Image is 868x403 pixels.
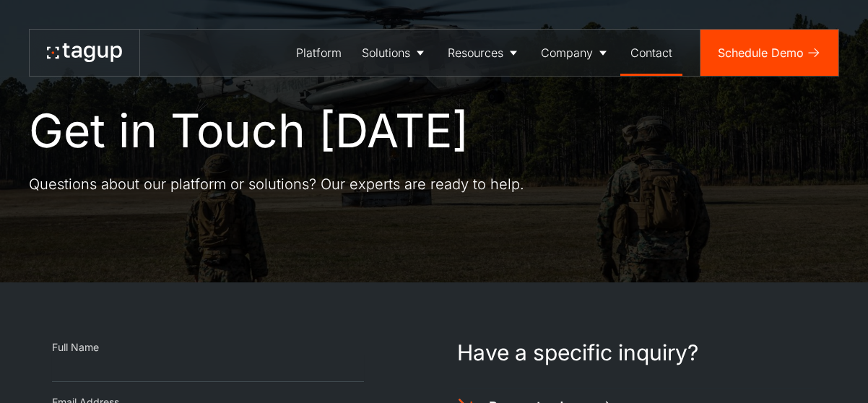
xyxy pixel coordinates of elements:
[531,30,620,76] a: Company
[352,30,438,76] a: Solutions
[718,44,804,61] div: Schedule Demo
[620,30,682,76] a: Contact
[457,340,816,365] h1: Have a specific inquiry?
[52,340,364,355] div: Full Name
[362,44,410,61] div: Solutions
[286,30,352,76] a: Platform
[296,44,342,61] div: Platform
[541,44,593,61] div: Company
[448,44,503,61] div: Resources
[438,30,531,76] a: Resources
[630,44,672,61] div: Contact
[29,174,524,194] p: Questions about our platform or solutions? Our experts are ready to help.
[700,30,838,76] a: Schedule Demo
[29,105,469,157] h1: Get in Touch [DATE]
